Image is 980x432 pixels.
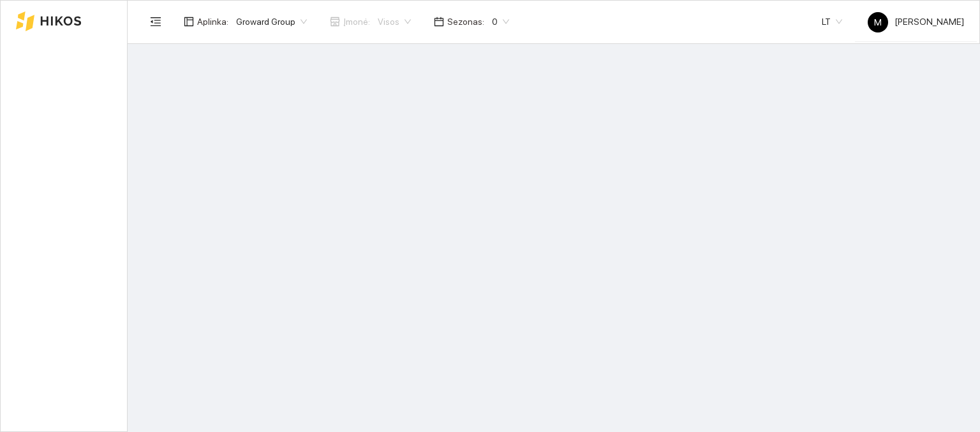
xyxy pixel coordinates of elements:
span: shop [330,17,340,27]
span: M [874,12,882,32]
span: calendar [434,17,444,27]
span: menu-fold [150,16,161,27]
span: Įmonė : [343,15,370,29]
span: Visos [378,12,411,31]
span: [PERSON_NAME] [868,17,964,27]
span: Sezonas : [447,15,484,29]
span: Aplinka : [197,15,228,29]
span: LT [822,12,842,31]
button: menu-fold [143,9,168,34]
span: layout [184,17,194,27]
span: 0 [492,12,509,31]
span: Groward Group [236,12,307,31]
